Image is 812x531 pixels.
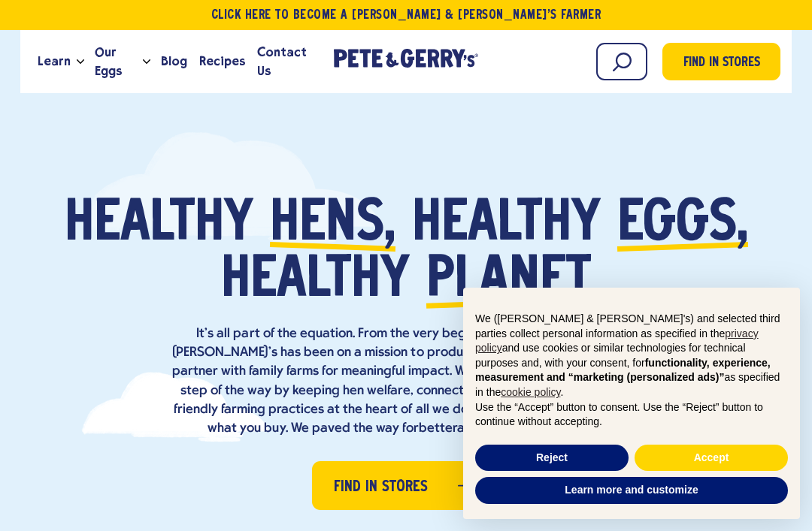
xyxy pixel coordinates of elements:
span: Find in Stores [334,475,428,499]
span: Recipes [199,52,245,71]
a: Contact Us [251,41,319,82]
a: Find in Stores [312,461,500,510]
a: Find in Stores [662,43,780,80]
a: Our Eggs [89,41,143,82]
span: Blog [161,52,187,71]
a: Blog [155,41,193,82]
strong: better [419,421,457,436]
input: Search [596,43,647,80]
button: Open the dropdown menu for Learn [77,59,84,65]
span: Contact Us [257,43,313,80]
a: Recipes [193,41,251,82]
button: Reject [475,445,629,472]
p: Use the “Accept” button to consent. Use the “Reject” button to continue without accepting. [475,400,788,430]
button: Learn more and customize [475,477,788,504]
span: healthy [221,253,410,309]
span: Our Eggs [95,43,137,80]
button: Open the dropdown menu for Our Eggs [143,59,150,65]
span: Find in Stores [683,53,760,74]
span: Learn [38,52,71,71]
span: planet [426,253,591,309]
a: Learn [32,41,77,82]
p: It’s all part of the equation. From the very beginning, [PERSON_NAME] & [PERSON_NAME]’s has been ... [165,324,647,438]
button: Accept [635,445,788,472]
span: eggs, [617,197,748,253]
span: healthy [412,197,601,253]
span: hens, [270,197,395,253]
a: cookie policy [501,386,560,398]
span: Healthy [65,197,253,253]
p: We ([PERSON_NAME] & [PERSON_NAME]'s) and selected third parties collect personal information as s... [475,312,788,400]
